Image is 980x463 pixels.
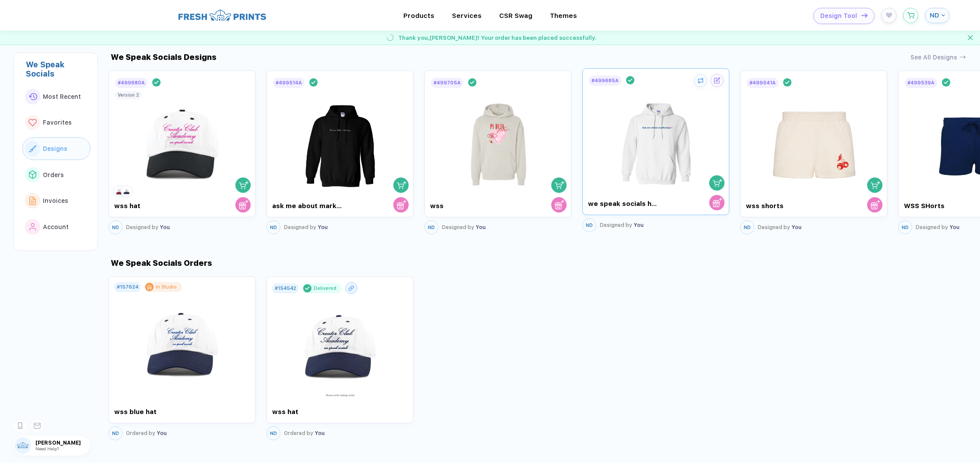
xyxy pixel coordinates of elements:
[930,11,939,19] span: ND
[398,35,597,41] span: Thank you, [PERSON_NAME] ! Your order has been placed successfully.
[709,195,724,210] button: store cart
[29,197,36,205] img: link to icon
[235,197,251,212] button: store cart
[115,187,124,196] img: 1
[126,430,167,436] div: You
[272,202,345,210] div: ask me about marketing
[403,12,434,20] div: ProductsToggle dropdown menu chapters
[118,80,145,86] div: # 499680A
[452,12,482,20] div: ServicesToggle dropdown menu
[112,225,119,230] span: ND
[393,197,409,212] button: store cart
[266,220,280,234] button: ND
[397,180,406,190] img: shopping cart
[555,200,564,209] img: store cart
[43,223,69,230] span: Account
[43,197,68,204] span: Invoices
[284,430,313,436] span: Ordered by
[758,224,801,230] div: You
[156,284,177,290] div: In Studio
[108,258,212,268] div: We Speak Socials Orders
[126,430,155,436] span: Ordered by
[43,93,81,100] span: Most Recent
[22,85,91,108] button: link to iconMost Recent
[746,202,819,210] div: wss shorts
[118,92,139,97] div: Version 2
[551,197,567,212] button: store cart
[28,93,37,101] img: link to icon
[588,200,661,208] div: we speak socials hoodie
[582,68,729,237] div: #499685Ashopping cartstore cart we speak socials hoodieNDDesigned by You
[276,80,302,86] div: # 499514A
[275,285,296,291] div: # 154542
[291,89,389,191] img: 945ae02e-14f2-4a95-8b61-cc1c0d27c628_nt_front_1753276567677.jpg
[744,225,751,230] span: ND
[713,178,722,188] img: shopping cart
[284,430,325,436] div: You
[235,178,251,193] button: shopping cart
[291,294,389,397] img: 1754327800648jdutn_nt_front.jpeg
[22,137,91,160] button: link to iconDesigns
[22,164,91,186] button: link to iconOrders
[43,171,64,178] span: Orders
[740,68,887,237] div: #499541Ashopping cartstore cart wss shortsNDDesigned by You
[442,224,486,230] div: You
[383,31,397,45] img: success gif
[758,224,790,230] span: Designed by
[749,80,776,86] div: # 499541A
[26,60,91,78] div: We Speak Socials
[266,68,413,237] div: #499514Ashopping cartstore cart ask me about marketingNDDesigned by You
[499,12,532,20] div: CSR SwagToggle dropdown menu
[239,180,248,190] img: shopping cart
[916,224,948,230] span: Designed by
[393,178,409,193] button: shopping cart
[114,408,180,416] div: wss blue hat
[108,426,122,440] button: ND
[266,426,280,440] button: ND
[867,197,882,212] button: store cart
[22,189,91,212] button: link to iconInvoices
[22,111,91,134] button: link to iconFavorites
[424,68,571,237] div: #499705Ashopping cartstore cart wssNDDesigned by You
[925,8,949,23] button: ND
[586,223,593,228] span: ND
[178,8,266,22] img: logo
[434,80,461,86] div: # 499705A
[813,8,875,24] button: Design Toolicon
[108,220,122,234] button: ND
[133,89,231,191] img: aed64664-2512-43f6-8836-a5d81e78b929_nt_front_1757353373516.jpg
[29,145,36,152] img: link to icon
[270,225,277,230] span: ND
[22,216,91,238] button: link to iconAccount
[713,198,722,207] img: store cart
[430,202,503,210] div: wss
[591,78,619,84] div: # 499685A
[133,292,231,395] img: 7af59876-3a7e-46d3-8f9f-566f1749939c_nt_front_1753625081781.jpg
[284,224,316,230] span: Designed by
[904,202,977,210] div: WSS SHorts
[442,224,474,230] span: Designed by
[709,175,724,191] button: shopping cart
[114,202,187,210] div: wss hat
[35,440,90,446] span: [PERSON_NAME]
[551,178,567,193] button: shopping cart
[555,180,564,190] img: shopping cart
[108,52,217,62] div: We Speak Socials Designs
[861,13,868,18] img: icon
[916,224,959,230] div: You
[43,145,67,152] span: Designs
[871,180,880,190] img: shopping cart
[867,178,882,193] button: shopping cart
[910,54,957,61] div: See All Designs
[424,220,438,234] button: ND
[600,222,632,228] span: Designed by
[29,223,36,231] img: link to icon
[898,220,912,234] button: ND
[14,437,31,454] img: user profile
[550,12,577,20] div: ThemesToggle dropdown menu
[28,119,37,126] img: link to icon
[314,285,336,291] div: Delivered
[397,200,406,209] img: store cart
[272,408,338,416] div: wss hat
[765,89,863,191] img: 69086688-5587-41d4-982e-1ea6b2d157fd_nt_front_1753196243964.jpg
